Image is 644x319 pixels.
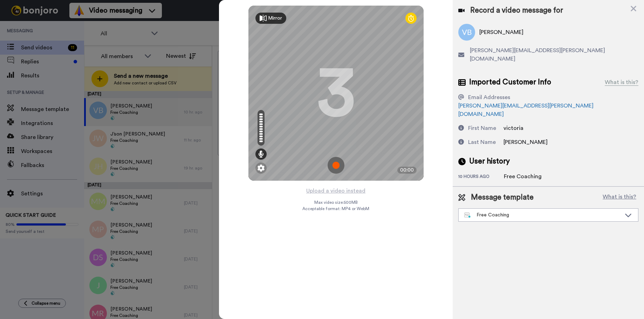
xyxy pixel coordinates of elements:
div: Email Addresses [468,93,510,102]
span: User history [469,156,510,167]
div: 10 hours ago [458,174,504,181]
div: Free Coaching [504,172,542,181]
span: Message template [471,192,534,203]
span: [PERSON_NAME] [503,139,548,145]
img: ic_record_start.svg [328,157,344,174]
div: Last Name [468,138,496,146]
span: Imported Customer Info [469,77,551,88]
div: First Name [468,124,496,132]
div: 3 [317,67,355,119]
span: victoria [503,125,523,131]
button: Upload a video instead [304,186,368,195]
button: What is this? [601,192,638,203]
span: Acceptable format: MP4 or WebM [302,206,369,211]
span: [PERSON_NAME][EMAIL_ADDRESS][PERSON_NAME][DOMAIN_NAME] [470,46,638,63]
span: Max video size: 500 MB [314,200,358,205]
div: Free Coaching [464,211,621,219]
img: nextgen-template.svg [464,213,471,218]
img: ic_gear.svg [258,165,265,172]
div: What is this? [605,78,638,86]
div: 00:00 [397,167,417,174]
a: [PERSON_NAME][EMAIL_ADDRESS][PERSON_NAME][DOMAIN_NAME] [458,103,594,117]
